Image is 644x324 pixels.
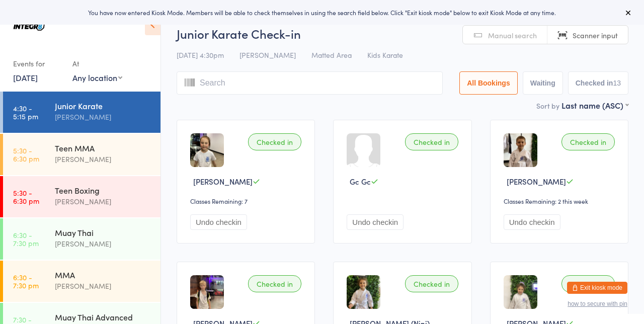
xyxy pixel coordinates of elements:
[239,50,296,60] span: [PERSON_NAME]
[3,176,160,217] a: 5:30 -6:30 pmTeen Boxing[PERSON_NAME]
[16,8,628,17] div: You have now entered Kiosk Mode. Members will be able to check themselves in using the search fie...
[13,104,38,120] time: 4:30 - 5:15 pm
[55,280,152,292] div: [PERSON_NAME]
[573,30,618,40] span: Scanner input
[177,50,224,60] span: [DATE] 4:30pm
[488,30,537,40] span: Manual search
[3,261,160,302] a: 6:30 -7:30 pmMMA[PERSON_NAME]
[55,153,152,165] div: [PERSON_NAME]
[523,71,563,95] button: Waiting
[350,176,371,187] span: Gc Gc
[405,133,458,150] div: Checked in
[177,25,628,42] h2: Junior Karate Check-in
[72,55,122,72] div: At
[504,133,537,167] img: image1739514472.png
[55,227,152,238] div: Muay Thai
[405,275,458,292] div: Checked in
[561,133,615,150] div: Checked in
[507,176,566,187] span: [PERSON_NAME]
[347,214,404,230] button: Undo checkin
[55,142,152,153] div: Teen MMA
[55,196,152,207] div: [PERSON_NAME]
[459,71,518,95] button: All Bookings
[193,176,253,187] span: [PERSON_NAME]
[190,197,304,205] div: Classes Remaining: 7
[13,146,39,163] time: 5:30 - 6:30 pm
[536,101,559,111] label: Sort by
[177,71,443,95] input: Search
[55,269,152,280] div: MMA
[13,273,39,289] time: 6:30 - 7:30 pm
[10,8,48,45] img: Integr8 Bentleigh
[13,231,39,247] time: 6:30 - 7:30 pm
[613,79,621,87] div: 13
[248,133,301,150] div: Checked in
[311,50,352,60] span: Matted Area
[55,311,152,322] div: Muay Thai Advanced
[55,238,152,250] div: [PERSON_NAME]
[3,92,160,133] a: 4:30 -5:15 pmJunior Karate[PERSON_NAME]
[72,72,122,83] div: Any location
[55,111,152,123] div: [PERSON_NAME]
[13,72,38,83] a: [DATE]
[568,300,627,307] button: how to secure with pin
[367,50,403,60] span: Kids Karate
[561,100,628,111] div: Last name (ASC)
[568,71,628,95] button: Checked in13
[504,275,537,309] img: image1723015459.png
[347,275,380,309] img: image1736836118.png
[504,214,560,230] button: Undo checkin
[190,214,247,230] button: Undo checkin
[248,275,301,292] div: Checked in
[561,275,615,292] div: Checked in
[55,100,152,111] div: Junior Karate
[13,55,62,72] div: Events for
[567,282,627,294] button: Exit kiosk mode
[3,218,160,260] a: 6:30 -7:30 pmMuay Thai[PERSON_NAME]
[190,133,224,167] img: image1728970019.png
[3,134,160,175] a: 5:30 -6:30 pmTeen MMA[PERSON_NAME]
[13,189,39,205] time: 5:30 - 6:30 pm
[190,275,224,309] img: image1733207520.png
[504,197,618,205] div: Classes Remaining: 2 this week
[55,185,152,196] div: Teen Boxing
